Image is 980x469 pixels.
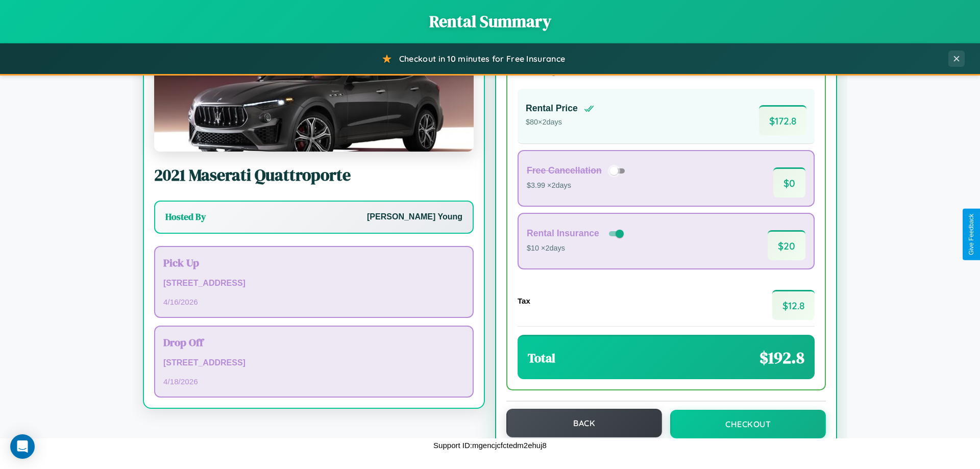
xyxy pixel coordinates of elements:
p: 4 / 18 / 2026 [163,375,464,388]
button: Checkout [670,410,826,438]
p: [STREET_ADDRESS] [163,356,464,371]
p: [PERSON_NAME] Young [367,210,462,225]
p: Support ID: mgencjcfctedm2ehuj8 [433,438,547,452]
h3: Pick Up [163,255,464,270]
h3: Drop Off [163,335,464,350]
div: Open Intercom Messenger [10,434,35,459]
p: 4 / 16 / 2026 [163,295,464,309]
div: Give Feedback [968,214,975,255]
h1: Rental Summary [10,10,970,33]
span: $ 192.8 [759,347,804,369]
h3: Hosted By [165,211,206,223]
h4: Free Cancellation [527,165,602,176]
h2: 2021 Maserati Quattroporte [154,164,474,186]
p: $3.99 × 2 days [527,179,628,192]
img: Maserati Quattroporte [154,50,474,152]
h4: Tax [518,297,530,305]
button: Back [506,409,662,437]
span: $ 0 [773,167,805,198]
span: $ 20 [768,230,805,260]
p: $10 × 2 days [527,242,626,255]
h3: Total [528,350,555,366]
span: Checkout in 10 minutes for Free Insurance [399,54,565,64]
span: $ 12.8 [772,290,815,320]
h4: Rental Price [526,103,578,114]
p: $ 80 × 2 days [526,116,594,129]
span: $ 172.8 [759,105,806,135]
p: [STREET_ADDRESS] [163,276,464,291]
h4: Rental Insurance [527,228,599,239]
